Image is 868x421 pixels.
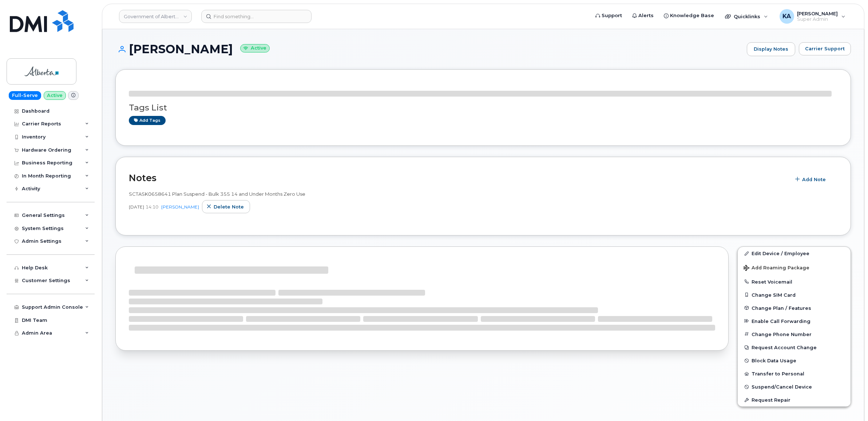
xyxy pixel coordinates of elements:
[738,354,851,367] button: Block Data Usage
[738,367,851,380] button: Transfer to Personal
[738,328,851,341] button: Change Phone Number
[129,172,787,183] h2: Notes
[802,176,826,183] span: Add Note
[129,191,305,197] span: SCTASK0658641 Plan Suspend - Bulk 355 14 and Under Months Zero Use
[129,204,144,210] span: [DATE]
[129,116,166,125] a: Add tags
[738,288,851,301] button: Change SIM Card
[752,318,810,324] span: Enable Call Forwarding
[738,247,851,260] a: Edit Device / Employee
[752,384,812,390] span: Suspend/Cancel Device
[738,393,851,406] button: Request Repair
[738,315,851,328] button: Enable Call Forwarding
[202,200,250,213] button: Delete note
[161,204,199,210] a: [PERSON_NAME]
[129,103,837,112] h3: Tags List
[738,260,851,275] button: Add Roaming Package
[146,204,158,210] span: 14:10
[738,380,851,393] button: Suspend/Cancel Device
[240,44,270,52] small: Active
[738,341,851,354] button: Request Account Change
[790,173,832,186] button: Add Note
[738,301,851,315] button: Change Plan / Features
[738,275,851,288] button: Reset Voicemail
[805,45,845,52] span: Carrier Support
[214,203,244,210] span: Delete note
[752,305,811,311] span: Change Plan / Features
[115,43,743,55] h1: [PERSON_NAME]
[799,42,851,55] button: Carrier Support
[744,265,809,272] span: Add Roaming Package
[747,42,795,56] a: Display Notes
